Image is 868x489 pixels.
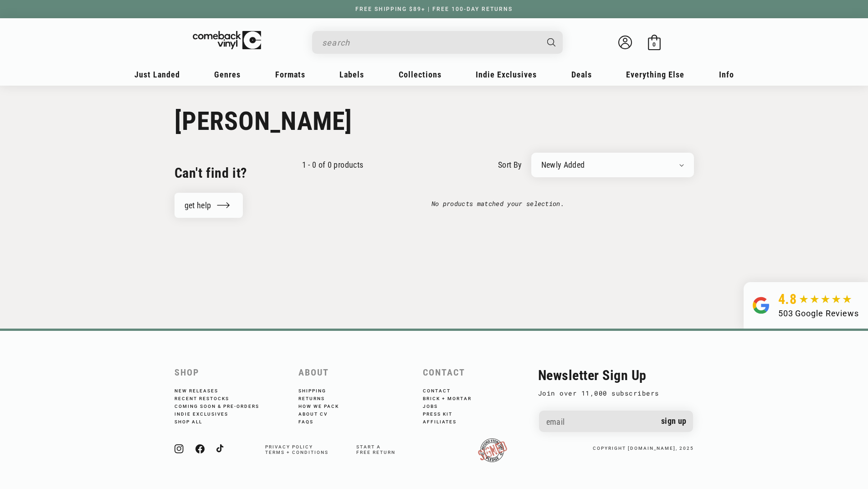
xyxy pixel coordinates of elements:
span: Everything Else [626,70,684,79]
em: No products matched your selection. [431,199,564,208]
input: Email [539,411,693,434]
h2: Can't find it? [175,164,278,182]
img: star5.svg [799,295,852,304]
input: search [322,33,538,52]
a: Start afree return [356,444,395,455]
a: Indie Exclusives [175,409,241,417]
h1: [PERSON_NAME] [175,106,694,136]
h2: Shop [175,367,290,378]
a: Jobs [423,401,450,409]
span: Formats [275,70,305,79]
span: Just Landed [134,70,180,79]
h2: Newsletter Sign Up [538,367,694,383]
span: Start a free return [356,444,395,455]
a: Terms + Conditions [265,450,329,455]
a: get help [175,193,243,218]
a: Brick + Mortar [423,394,484,401]
span: Collections [399,70,442,79]
span: 4.8 [778,291,797,307]
span: Labels [339,70,364,79]
label: sort by [498,159,522,171]
a: New Releases [175,388,231,394]
p: 1 - 0 of 0 products [302,160,364,170]
button: Sign up [654,411,693,432]
a: Affiliates [423,417,469,425]
small: copyright [DOMAIN_NAME], 2025 [593,446,694,451]
a: FAQs [298,417,326,425]
span: 0 [652,41,656,48]
div: 503 Google Reviews [778,307,859,319]
img: RSDPledgeSigned-updated.png [478,438,507,462]
a: Coming Soon & Pre-Orders [175,401,272,409]
a: Recent Restocks [175,394,241,401]
a: About CV [298,409,340,417]
span: Info [719,70,734,79]
span: Deals [571,70,592,79]
a: Returns [298,394,337,401]
a: 4.8 503 Google Reviews [744,282,868,329]
p: Join over 11,000 subscribers [538,388,694,399]
a: Privacy Policy [265,444,313,449]
button: Search [539,31,564,54]
span: Indie Exclusives [476,70,537,79]
h2: Contact [423,367,538,378]
a: FREE SHIPPING $89+ | FREE 100-DAY RETURNS [346,6,522,12]
a: Shop All [175,417,215,425]
a: Contact [423,388,463,394]
span: Genres [214,70,241,79]
a: Press Kit [423,409,465,417]
div: Search [312,31,563,54]
a: Shipping [298,388,339,394]
a: How We Pack [298,401,351,409]
h2: About [298,367,414,378]
img: Group.svg [753,291,769,319]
